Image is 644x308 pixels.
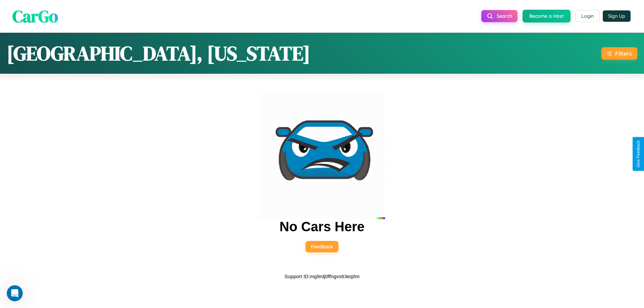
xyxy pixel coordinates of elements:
button: Search [481,10,518,22]
button: Become a Host [523,10,571,22]
p: Support ID: mg9rdj0ffngvs63eq0m [284,272,360,281]
button: Filters [601,47,637,60]
div: Give Feedback [636,140,641,168]
h2: No Cars Here [279,219,364,234]
iframe: Intercom live chat [7,285,23,301]
img: car [259,93,385,219]
button: Login [576,10,599,22]
div: Filters [615,50,632,57]
span: Search [497,13,512,19]
span: CarGo [12,4,58,27]
h1: [GEOGRAPHIC_DATA], [US_STATE] [7,40,310,67]
button: Sign Up [603,10,631,22]
button: Feedback [306,241,338,252]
